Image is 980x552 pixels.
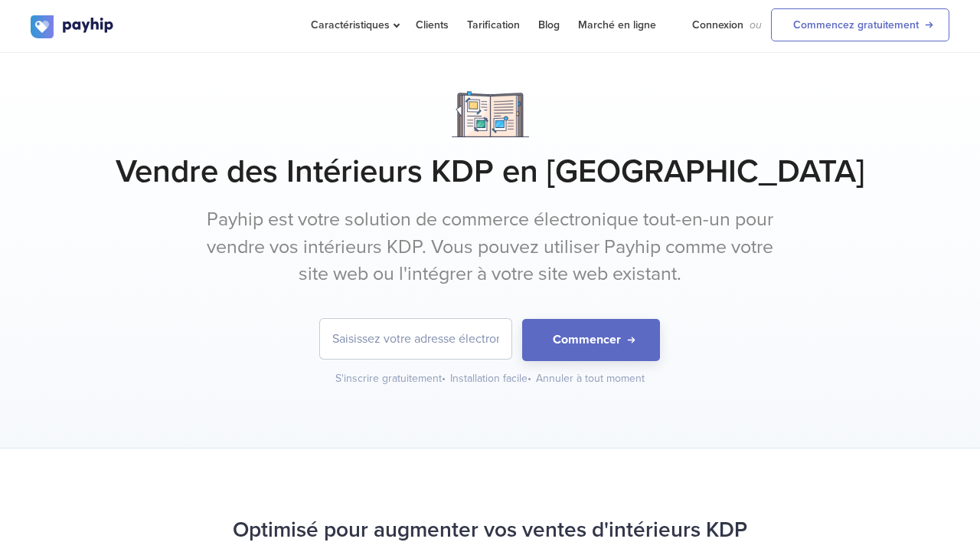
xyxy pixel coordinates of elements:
[536,371,645,386] div: Annuler à tout moment
[450,371,533,386] div: Installation facile
[442,372,446,385] span: •
[452,91,529,137] img: Notebook.png
[203,206,777,288] p: Payhip est votre solution de commerce électronique tout-en-un pour vendre vos intérieurs KDP. Vou...
[528,372,531,385] span: •
[31,15,115,38] img: logo.svg
[31,153,949,191] h1: Vendre des Intérieurs KDP en [GEOGRAPHIC_DATA]
[320,319,511,359] input: Saisissez votre adresse électronique
[31,510,949,550] h2: Optimisé pour augmenter vos ventes d'intérieurs KDP
[771,8,949,41] a: Commencez gratuitement
[311,18,397,31] span: Caractéristiques
[335,371,447,386] div: S'inscrire gratuitement
[522,319,660,361] button: Commencer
